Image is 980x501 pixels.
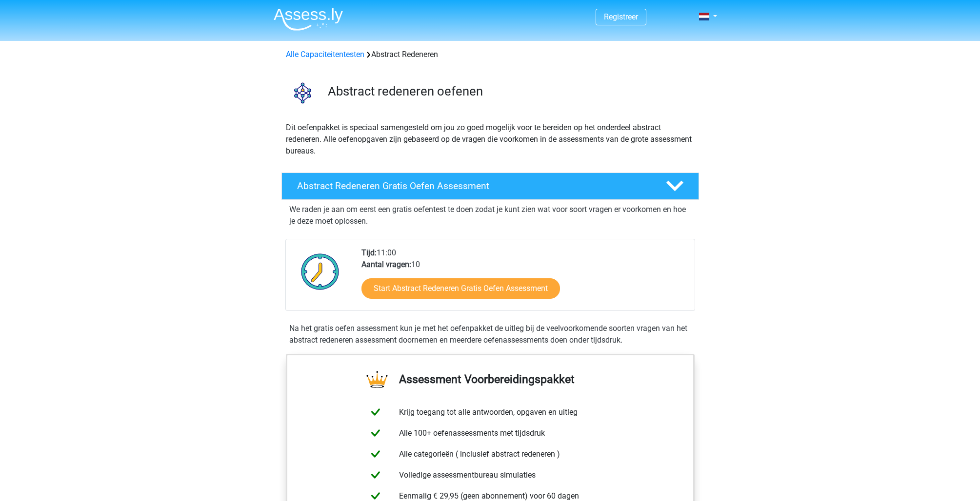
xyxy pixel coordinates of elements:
[354,247,694,310] div: 11:00 10
[361,248,377,257] b: Tijd:
[604,12,638,21] a: Registreer
[278,173,703,200] a: Abstract Redeneren Gratis Oefen Assessment
[282,49,699,60] div: Abstract Redeneren
[285,323,695,346] div: Na het gratis oefen assessment kun je met het oefenpakket de uitleg bij de veelvoorkomende soorte...
[282,72,323,114] img: abstract redeneren
[286,122,695,157] p: Dit oefenpakket is speciaal samengesteld om jou zo goed mogelijk voor te bereiden op het onderdee...
[274,8,343,31] img: Assessly
[286,50,364,59] a: Alle Capaciteitentesten
[361,278,560,299] a: Start Abstract Redeneren Gratis Oefen Assessment
[297,180,650,192] h4: Abstract Redeneren Gratis Oefen Assessment
[289,204,691,227] p: We raden je aan om eerst een gratis oefentest te doen zodat je kunt zien wat voor soort vragen er...
[361,260,411,269] b: Aantal vragen:
[328,84,691,99] h3: Abstract redeneren oefenen
[296,247,345,296] img: Klok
